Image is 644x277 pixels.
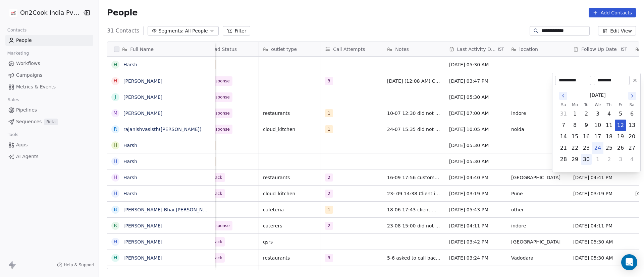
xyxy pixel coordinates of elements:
[581,143,592,153] button: Tuesday, September 23rd, 2025
[558,154,569,165] button: Sunday, September 28th, 2025
[615,143,626,153] button: Friday, September 26th, 2025
[570,120,580,131] button: Monday, September 8th, 2025
[592,131,603,142] button: Wednesday, September 17th, 2025
[558,120,569,131] button: Sunday, September 7th, 2025
[615,131,626,142] button: Friday, September 19th, 2025
[558,143,569,153] button: Sunday, September 21st, 2025
[615,109,626,119] button: Friday, September 5th, 2025
[604,131,614,142] button: Thursday, September 18th, 2025
[615,120,626,131] button: Friday, September 12th, 2025, selected
[558,101,569,108] th: Sunday
[627,143,637,153] button: Saturday, September 27th, 2025
[615,101,626,108] th: Friday
[581,109,592,119] button: Tuesday, September 2nd, 2025
[603,101,615,108] th: Thursday
[559,92,567,100] button: Go to the Previous Month
[581,120,592,131] button: Tuesday, September 9th, 2025
[592,109,603,119] button: Wednesday, September 3rd, 2025
[604,143,614,153] button: Thursday, September 25th, 2025
[627,109,637,119] button: Saturday, September 6th, 2025
[626,101,638,108] th: Saturday
[604,120,614,131] button: Thursday, September 11th, 2025
[592,154,603,165] button: Wednesday, October 1st, 2025
[592,143,603,153] button: Today, Wednesday, September 24th, 2025
[581,131,592,142] button: Tuesday, September 16th, 2025
[558,131,569,142] button: Sunday, September 14th, 2025
[615,154,626,165] button: Friday, October 3rd, 2025
[604,154,614,165] button: Thursday, October 2nd, 2025
[627,131,637,142] button: Saturday, September 20th, 2025
[558,109,569,119] button: Sunday, August 31st, 2025
[558,101,638,165] table: September 2025
[581,154,592,165] button: Tuesday, September 30th, 2025
[592,120,603,131] button: Wednesday, September 10th, 2025
[570,154,580,165] button: Monday, September 29th, 2025
[590,92,605,99] span: [DATE]
[570,143,580,153] button: Monday, September 22nd, 2025
[570,109,580,119] button: Monday, September 1st, 2025
[570,131,580,142] button: Monday, September 15th, 2025
[569,101,581,108] th: Monday
[604,109,614,119] button: Thursday, September 4th, 2025
[627,154,637,165] button: Saturday, October 4th, 2025
[628,92,636,100] button: Go to the Next Month
[581,101,592,108] th: Tuesday
[592,101,603,108] th: Wednesday
[627,120,637,131] button: Saturday, September 13th, 2025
